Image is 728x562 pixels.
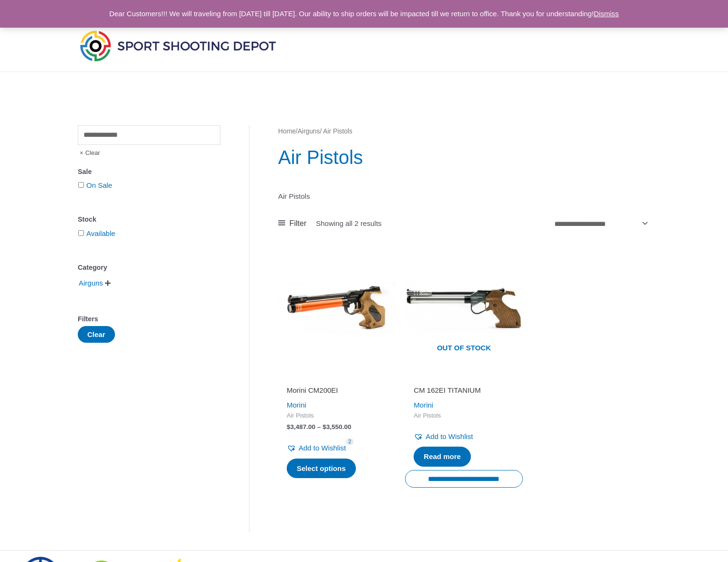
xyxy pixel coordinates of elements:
[278,125,650,138] nav: Breadcrumb
[594,10,619,18] a: Dismiss
[278,144,650,171] h1: Air Pistols
[278,190,650,203] p: Air Pistols
[290,216,307,231] span: Filter
[287,423,291,430] span: $
[405,249,522,367] a: Out of stock
[78,326,115,343] button: Clear
[287,372,387,384] iframe: Customer reviews powered by Trustpilot
[86,181,112,189] a: On Sale
[414,412,514,420] span: Air Pistols
[414,447,471,467] a: Read more about “CM 162EI TITANIUM”
[426,432,473,440] span: Add to Wishlist
[322,423,351,430] bdi: 3,550.00
[287,441,346,455] a: Add to Wishlist
[412,337,515,359] span: Out of stock
[414,430,473,443] a: Add to Wishlist
[78,165,220,179] div: Sale
[78,182,84,188] input: On Sale
[298,128,320,135] a: Airguns
[78,145,100,161] span: Clear
[78,275,104,291] span: Airguns
[86,229,115,237] a: Available
[414,372,514,384] iframe: Customer reviews powered by Trustpilot
[414,386,514,395] h2: CM 162EI TITANIUM
[287,423,315,430] bdi: 3,487.00
[287,412,387,420] span: Air Pistols
[405,249,522,367] img: CM 162EI TITANIUM
[322,423,326,430] span: $
[278,249,395,367] img: CM200EI
[78,28,278,63] img: Sport Shooting Depot
[414,401,433,409] a: Morini
[299,444,346,452] span: Add to Wishlist
[316,220,382,227] p: Showing all 2 results
[287,386,387,395] h2: Morini CM200EI
[317,423,321,430] span: –
[287,401,306,409] a: Morini
[78,312,220,326] div: Filters
[551,216,650,232] select: Shop order
[78,261,220,275] div: Category
[105,280,111,286] span: 
[78,213,220,226] div: Stock
[346,438,354,445] span: 2
[78,230,84,236] input: Available
[78,278,104,286] a: Airguns
[414,386,514,399] a: CM 162EI TITANIUM
[278,128,296,135] a: Home
[278,216,306,231] a: Filter
[287,386,387,399] a: Morini CM200EI
[287,459,356,479] a: Select options for “Morini CM200EI”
